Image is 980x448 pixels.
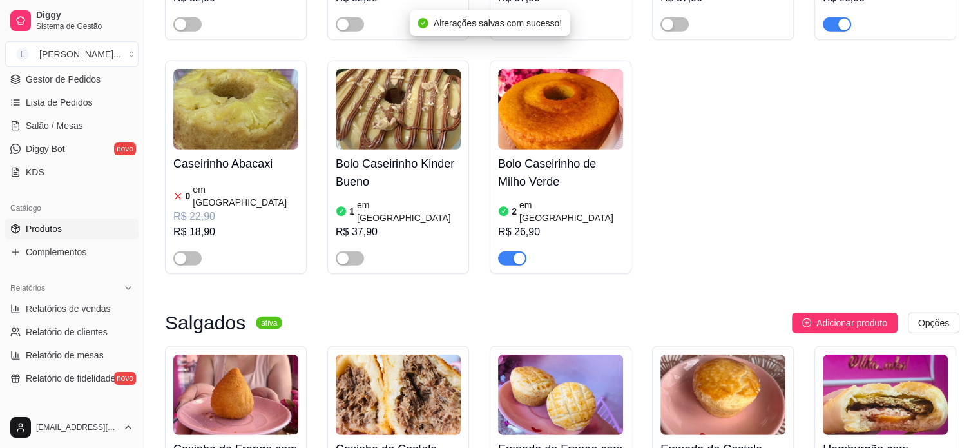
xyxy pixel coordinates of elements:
[26,302,111,315] span: Relatórios de vendas
[5,162,139,182] a: KDS
[39,48,121,61] div: [PERSON_NAME] ...
[660,355,785,435] img: product-image
[256,317,282,329] sup: ativa
[519,199,623,224] article: em [GEOGRAPHIC_DATA]
[5,69,139,90] a: Gestor de Pedidos
[418,18,428,28] span: check-circle
[512,205,517,218] article: 2
[26,222,62,235] span: Produtos
[5,345,139,365] a: Relatório de mesas
[336,224,461,240] div: R$ 37,90
[26,96,93,109] span: Lista de Pedidos
[173,155,298,173] h4: Caseirinho Abacaxi
[26,372,115,385] span: Relatório de fidelidade
[173,209,298,224] div: R$ 22,90
[498,224,623,240] div: R$ 26,90
[908,313,959,333] button: Opções
[26,349,104,362] span: Relatório de mesas
[5,198,139,219] div: Catálogo
[498,355,623,435] img: product-image
[5,242,139,262] a: Complementos
[5,404,139,425] div: Gerenciar
[186,190,191,202] article: 0
[434,18,562,28] span: Alterações salvas com sucesso!
[802,318,811,327] span: plus-circle
[336,155,461,191] h4: Bolo Caseirinho Kinder Bueno
[10,283,45,293] span: Relatórios
[16,48,29,61] span: L
[173,69,298,150] img: product-image
[36,422,118,433] span: [EMAIL_ADDRESS][DOMAIN_NAME]
[5,139,139,159] a: Diggy Botnovo
[36,10,133,21] span: Diggy
[26,246,86,258] span: Complementos
[5,322,139,342] a: Relatório de clientes
[5,412,139,443] button: [EMAIL_ADDRESS][DOMAIN_NAME]
[5,368,139,389] a: Relatório de fidelidadenovo
[349,205,354,218] article: 1
[336,69,461,150] img: product-image
[26,326,108,338] span: Relatório de clientes
[498,155,623,191] h4: Bolo Caseirinho de Milho Verde
[5,298,139,319] a: Relatórios de vendas
[336,355,461,435] img: product-image
[26,166,44,179] span: KDS
[193,183,298,209] article: em [GEOGRAPHIC_DATA]
[173,224,298,240] div: R$ 18,90
[823,355,948,435] img: product-image
[498,69,623,150] img: product-image
[173,355,298,435] img: product-image
[5,5,139,36] a: DiggySistema de Gestão
[792,313,898,333] button: Adicionar produto
[918,316,949,330] span: Opções
[357,199,461,224] article: em [GEOGRAPHIC_DATA]
[26,73,101,86] span: Gestor de Pedidos
[5,115,139,136] a: Salão / Mesas
[5,41,139,67] button: Select a team
[26,142,65,155] span: Diggy Bot
[5,219,139,239] a: Produtos
[36,21,133,32] span: Sistema de Gestão
[5,92,139,113] a: Lista de Pedidos
[816,316,887,330] span: Adicionar produto
[26,119,83,132] span: Salão / Mesas
[165,315,245,331] h3: Salgados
